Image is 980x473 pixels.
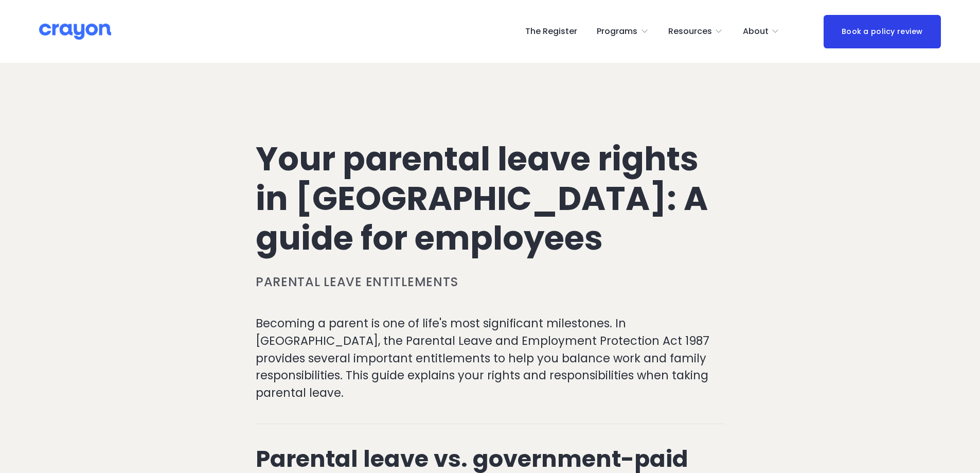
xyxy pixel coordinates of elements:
p: Becoming a parent is one of life's most significant milestones. In [GEOGRAPHIC_DATA], the Parenta... [256,315,724,401]
a: The Register [525,23,577,40]
a: folder dropdown [668,23,723,40]
span: Programs [597,24,637,39]
a: folder dropdown [597,23,649,40]
span: Resources [668,24,712,39]
a: Parental leave entitlements [256,273,458,290]
h1: Your parental leave rights in [GEOGRAPHIC_DATA]: A guide for employees [256,139,724,258]
a: folder dropdown [743,23,780,40]
span: About [743,24,769,39]
img: Crayon [39,23,111,41]
a: Book a policy review [824,15,941,48]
